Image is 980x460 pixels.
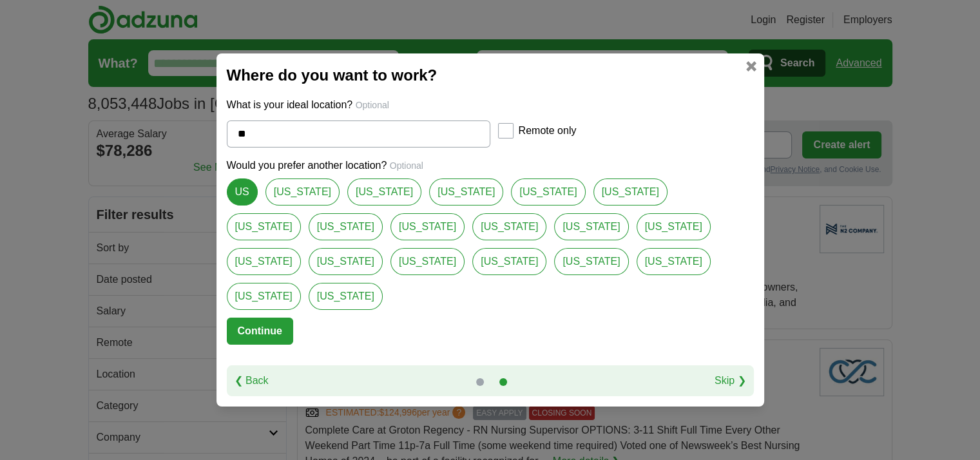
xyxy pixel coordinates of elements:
a: [US_STATE] [472,213,546,240]
a: [US_STATE] [390,248,465,275]
a: [US_STATE] [390,213,465,240]
a: [US_STATE] [227,283,301,310]
a: [US_STATE] [347,178,421,206]
a: Skip ❯ [715,373,746,388]
a: [US_STATE] [309,248,383,275]
p: What is your ideal location? [227,97,754,113]
a: [US_STATE] [593,178,668,206]
a: [US_STATE] [472,248,546,275]
span: Optional [356,100,389,110]
a: ❮ Back [235,373,269,388]
a: [US_STATE] [309,213,383,240]
a: [US_STATE] [429,178,503,206]
span: Optional [390,160,423,171]
a: [US_STATE] [227,213,301,240]
a: [US_STATE] [265,178,340,206]
a: [US_STATE] [227,248,301,275]
a: [US_STATE] [637,248,711,275]
a: [US_STATE] [637,213,711,240]
a: [US_STATE] [554,213,628,240]
a: [US_STATE] [511,178,585,206]
h2: Where do you want to work? [227,64,754,87]
a: US [227,178,258,206]
button: Continue [227,318,293,345]
a: [US_STATE] [309,283,383,310]
a: [US_STATE] [554,248,628,275]
label: Remote only [519,123,577,139]
p: Would you prefer another location? [227,158,754,173]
